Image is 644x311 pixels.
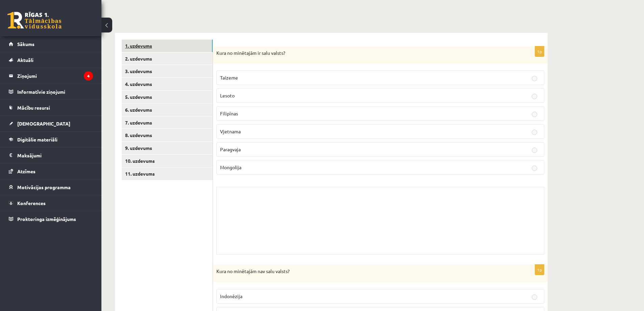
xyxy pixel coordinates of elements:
[17,136,57,142] span: Digitālie materiāli
[17,120,70,127] span: [DEMOGRAPHIC_DATA]
[532,112,537,117] input: Filipīnas
[9,132,93,147] a: Digitālie materiāli
[122,91,213,103] a: 5. uzdevums
[17,168,35,174] span: Atzīmes
[220,164,241,170] span: Mongolija
[122,104,213,116] a: 6. uzdevums
[220,74,238,81] span: Taizeme
[532,130,537,135] input: Vjetnama
[9,84,93,99] a: Informatīvie ziņojumi
[9,195,93,211] a: Konferences
[9,36,93,52] a: Sākums
[220,110,238,116] span: Filipīnas
[9,179,93,195] a: Motivācijas programma
[17,184,71,190] span: Motivācijas programma
[122,129,213,141] a: 8. uzdevums
[220,293,242,299] span: Indonēzija
[216,268,510,275] p: Kura no minētajām nav salu valsts?
[532,165,537,171] input: Mongolija
[9,116,93,131] a: [DEMOGRAPHIC_DATA]
[9,211,93,227] a: Proktoringa izmēģinājums
[220,92,235,98] span: Lesoto
[122,65,213,77] a: 3. uzdevums
[9,163,93,179] a: Atzīmes
[9,100,93,115] a: Mācību resursi
[17,216,76,222] span: Proktoringa izmēģinājums
[17,68,93,84] legend: Ziņojumi
[532,148,537,153] input: Paragvaja
[84,71,93,81] i: 4
[9,52,93,68] a: Aktuāli
[17,148,93,163] legend: Maksājumi
[216,50,510,57] p: Kura no minētajām ir salu valsts?
[122,155,213,167] a: 10. uzdevums
[122,116,213,129] a: 7. uzdevums
[532,294,537,300] input: Indonēzija
[122,168,213,180] a: 11. uzdevums
[7,12,62,29] a: Rīgas 1. Tālmācības vidusskola
[17,105,50,111] span: Mācību resursi
[220,146,241,152] span: Paragvaja
[535,46,544,57] p: 1p
[122,78,213,90] a: 4. uzdevums
[532,94,537,99] input: Lesoto
[122,142,213,154] a: 9. uzdevums
[532,76,537,81] input: Taizeme
[17,200,46,206] span: Konferences
[122,40,213,52] a: 1. uzdevums
[17,41,34,47] span: Sākums
[122,52,213,65] a: 2. uzdevums
[535,264,544,275] p: 1p
[220,128,241,134] span: Vjetnama
[9,68,93,84] a: Ziņojumi4
[9,148,93,163] a: Maksājumi
[17,57,33,63] span: Aktuāli
[17,84,93,99] legend: Informatīvie ziņojumi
